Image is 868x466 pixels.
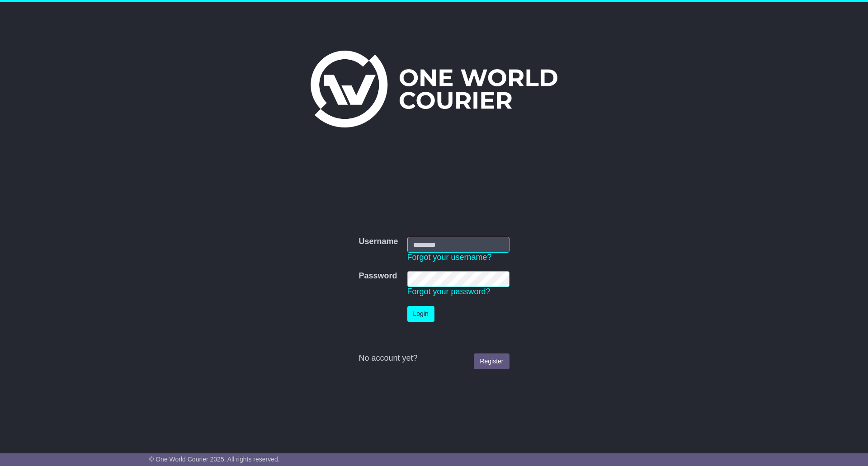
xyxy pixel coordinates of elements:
span: © One World Courier 2025. All rights reserved. [149,456,280,463]
img: One World [311,51,557,127]
div: No account yet? [359,353,509,363]
button: Login [407,306,434,322]
a: Register [474,353,509,369]
label: Username [359,237,398,247]
a: Forgot your username? [407,253,492,262]
a: Forgot your password? [407,287,491,296]
label: Password [359,271,397,281]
